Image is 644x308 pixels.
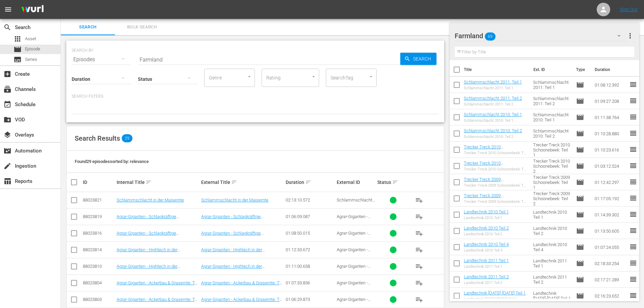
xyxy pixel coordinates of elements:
[576,146,584,154] span: Episode
[310,73,317,80] button: Open
[415,295,423,304] span: playlist_add
[117,214,179,224] a: Agrar-Giganten - Schlagkräftige Landtechnik: Teil 2
[464,128,522,133] a: Schlammschlacht 2010: Teil 2
[83,280,115,285] div: 88023804
[72,50,131,69] div: Episodes
[464,102,522,106] div: Schlammschlacht 2011: Teil 2
[464,248,509,253] div: Landtechnik 2010 Teil 4
[464,79,522,85] a: Schlammschlacht 2011: Teil 1
[83,297,115,302] div: 88023803
[592,93,629,109] td: 01:09:27.208
[201,231,263,241] a: Agrar-Giganten - Schlagkräftige Landtechnik: Teil 1
[464,274,509,279] a: Landtechnik 2011 Teil 2
[411,225,427,241] button: playlist_add
[576,211,584,219] span: Episode
[530,158,574,174] td: Trecker Treck 2010 Schoonebeek: Teil 2
[201,214,263,224] a: Agrar-Giganten - Schlagkräftige Landtechnik: Teil 2
[464,135,522,139] div: Schlammschlacht 2010: Teil 2
[117,247,180,257] a: Agrar-Giganten - Hightech in der Getreideernte: Teil 2
[629,145,637,153] span: reorder
[117,197,184,203] a: Schlammschlacht in der Maisernte
[146,179,152,185] span: sort
[464,144,503,155] a: Trecker Treck 2010 Schoonebeek: Teil 1
[592,77,629,93] td: 01:08:12.392
[464,183,528,188] div: Trecker Treck 2009 Schoonebeek: Teil 1
[14,55,22,64] span: Series
[464,161,503,171] a: Trecker Treck 2010 Schoonebeek: Teil 2
[16,2,49,18] img: ans4CAIJ8jUAAAAAAAAAAAAAAAAAAAAAAAAgQb4GAAAAAAAAAAAAAAAAAAAAAAAAJMjXAAAAAAAAAAAAAAAAAAAAAAAAgAT5G...
[576,227,584,235] span: Episode
[464,118,522,123] div: Schlammschlacht 2010: Teil 1
[83,264,115,269] div: 88023810
[464,112,522,117] a: Schlammschlacht 2010: Teil 1
[201,178,284,186] div: External Title
[117,178,199,186] div: Internal Title
[3,100,11,109] span: Schedule
[410,53,436,65] span: Search
[629,194,637,202] span: reorder
[286,247,334,252] div: 01:12:33.672
[626,32,634,40] span: more_vert
[629,97,637,105] span: reorder
[119,23,165,31] span: Bulk Search
[3,147,11,155] span: Automation
[592,125,629,142] td: 01:10:28.880
[415,279,423,287] span: playlist_add
[411,258,427,275] button: playlist_add
[464,281,509,285] div: Landtechnik 2011 Teil 2
[411,242,427,258] button: playlist_add
[246,73,253,80] button: Open
[592,271,629,288] td: 02:17:21.289
[72,94,439,99] p: Search Filters:
[411,291,427,308] button: playlist_add
[83,197,115,203] div: 88023821
[576,113,584,121] span: Episode
[530,77,574,93] td: Schlammschlacht 2011: Teil 1
[337,197,375,208] span: Schlammschlacht in der Maisernte
[592,190,629,207] td: 01:17:05.192
[620,7,638,12] a: Sign Out
[530,93,574,109] td: Schlammschlacht 2011: Teil 2
[530,190,574,207] td: Trecker Treck 2009 Schoonebeek: Teil 2
[377,178,409,186] div: Status
[592,288,629,304] td: 02:16:23.652
[3,23,11,31] span: Search
[629,275,637,283] span: reorder
[75,159,149,164] span: Found 29 episodes sorted by: relevance
[530,271,574,288] td: Landtechnik 2011 Teil 2
[464,242,509,247] a: Landtechnik 2010 Teil 4
[530,142,574,158] td: Trecker Treck 2010 Schoonebeek: Teil 1
[337,247,375,262] span: Agrar-Giganten - Hightech in der Getreideernte: Teil 2
[629,227,637,235] span: reorder
[122,134,133,142] span: 29
[4,5,12,14] span: menu
[592,223,629,239] td: 01:13:50.605
[592,158,629,174] td: 01:03:12.524
[286,231,334,236] div: 01:08:50.015
[464,264,509,269] div: Landtechnik 2011 Teil 1
[464,209,509,214] a: Landtechnik 2010 Teil 1
[464,177,503,187] a: Trecker Treck 2009 Schoonebeek: Teil 1
[576,276,584,284] span: Episode
[368,73,374,80] button: Open
[286,197,334,203] div: 02:13:10.572
[572,60,591,79] th: Type
[337,180,375,185] div: External ID
[25,35,36,42] span: Asset
[464,167,528,171] div: Trecker Treck 2010 Schoonebeek: Teil 2
[415,196,423,204] span: playlist_add
[592,109,629,125] td: 01:11:38.764
[592,174,629,190] td: 01:12:42.297
[464,258,509,263] a: Landtechnik 2011 Teil 1
[576,292,584,300] span: Episode
[576,194,584,203] span: Episode
[592,142,629,158] td: 01:10:23.616
[411,275,427,291] button: playlist_add
[464,226,509,231] a: Landtechnik 2010 Teil 2
[415,262,423,270] span: playlist_add
[411,192,427,208] button: playlist_add
[464,216,509,220] div: Landtechnik 2010 Teil 1
[201,197,268,203] a: Schlammschlacht in der Maisernte
[3,70,11,78] span: Create
[464,96,522,101] a: Schlammschlacht 2011: Teil 2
